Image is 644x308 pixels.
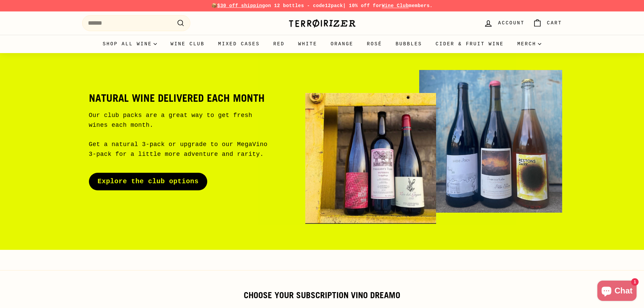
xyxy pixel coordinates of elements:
[547,19,562,27] span: Cart
[89,111,268,159] p: Our club packs are a great way to get fresh wines each month. Get a natural 3-pack or upgrade to ...
[529,13,566,33] a: Cart
[510,35,548,53] summary: Merch
[89,173,208,190] a: Explore the club options
[82,2,562,9] p: 📦 on 12 bottles - code | 10% off for members.
[96,35,164,53] summary: Shop all wine
[89,92,268,104] h2: Natural wine delivered each month
[429,35,511,53] a: Cider & Fruit Wine
[595,281,639,303] inbox-online-store-chat: Shopify online store chat
[498,19,524,27] span: Account
[382,3,409,8] a: Wine Club
[291,35,324,53] a: White
[266,35,291,53] a: Red
[69,35,576,53] div: Primary
[211,35,266,53] a: Mixed Cases
[389,35,429,53] a: Bubbles
[164,35,211,53] a: Wine Club
[480,13,528,33] a: Account
[325,3,343,8] strong: 12pack
[360,35,389,53] a: Rosé
[324,35,360,53] a: Orange
[217,3,265,8] span: $30 off shipping
[82,291,562,300] h2: Choose your subscription vino dreamo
